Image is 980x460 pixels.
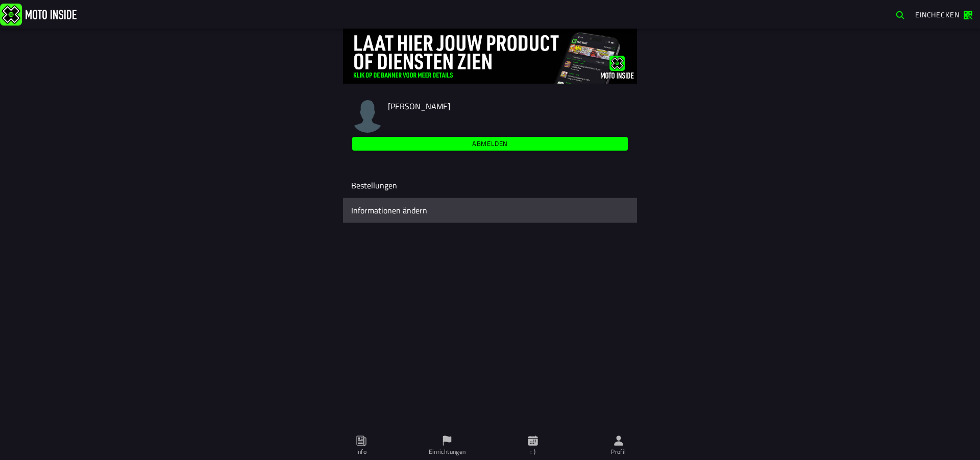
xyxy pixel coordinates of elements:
font: Profil [611,447,626,456]
a: Einchecken [910,6,978,23]
img: Benutzerprofilbild [351,100,384,133]
font: : ) [530,447,535,456]
font: Einchecken [915,9,959,20]
img: 4Lg0uCZZgYSq9MW2zyHRs12dBiEH1AZVHKMOLPl0.jpg [343,29,637,84]
font: Einrichtungen [429,447,466,456]
font: Informationen ändern [351,204,427,216]
font: Info [356,447,366,456]
font: Abmelden [472,138,508,149]
font: Bestellungen [351,179,397,191]
font: [PERSON_NAME] [388,100,450,112]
